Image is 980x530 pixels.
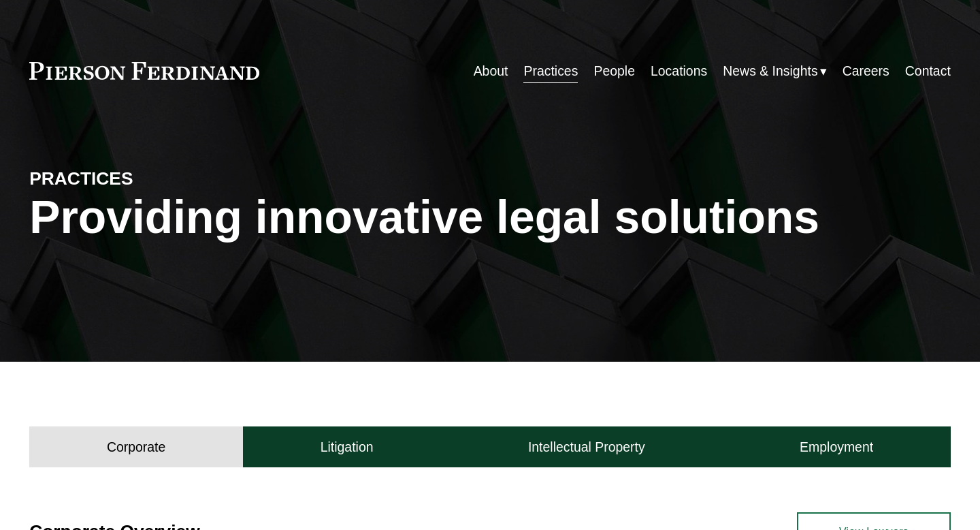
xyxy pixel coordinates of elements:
[723,59,817,83] span: News & Insights
[321,439,374,456] h4: Litigation
[29,191,951,244] h1: Providing innovative legal solutions
[905,58,951,84] a: Contact
[843,58,889,84] a: Careers
[651,58,707,84] a: Locations
[528,439,645,456] h4: Intellectual Property
[800,439,873,456] h4: Employment
[523,58,578,84] a: Practices
[107,439,165,456] h4: Corporate
[723,58,826,84] a: folder dropdown
[474,58,508,84] a: About
[593,58,635,84] a: People
[29,168,259,190] h4: PRACTICES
